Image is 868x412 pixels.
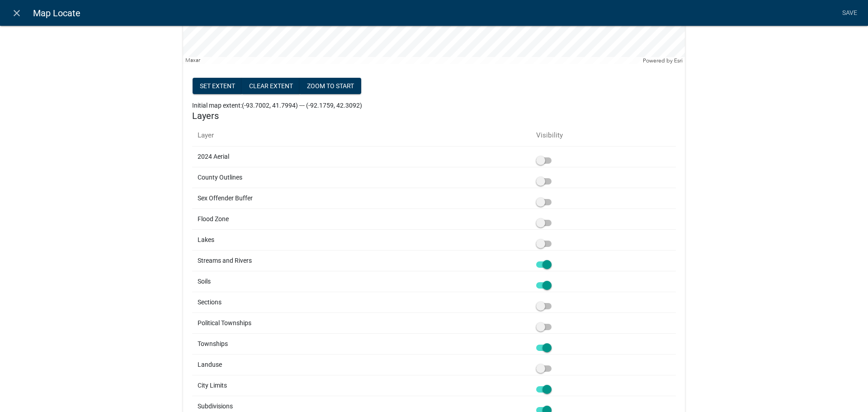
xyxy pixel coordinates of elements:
[192,333,531,354] td: Townships
[242,78,300,94] button: Clear extent
[192,101,676,110] div: Initial map extent:
[192,375,531,396] td: City Limits
[838,5,861,22] a: Save
[192,188,531,208] td: Sex Offender Buffer
[641,57,685,64] div: Powered by
[11,8,22,19] i: close
[192,292,531,313] td: Sections
[674,57,683,64] a: Esri
[192,354,531,375] td: Landuse
[192,167,531,188] td: County Outlines
[192,146,531,167] td: 2024 Aerial
[33,4,80,22] span: Map Locate
[192,125,531,146] th: Layer
[193,78,361,96] div: Map extent controls
[300,78,361,94] button: zoom to start
[192,229,531,250] td: Lakes
[242,102,362,109] span: (-93.7002, 41.7994) --- (-92.1759, 42.3092)
[192,271,531,292] td: Soils
[531,125,676,146] th: Visibility
[192,250,531,271] td: Streams and Rivers
[192,110,676,121] h5: Layers
[192,208,531,229] td: Flood Zone
[192,313,531,333] td: Political Townships
[193,78,242,94] button: Set extent
[183,57,641,64] div: Maxar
